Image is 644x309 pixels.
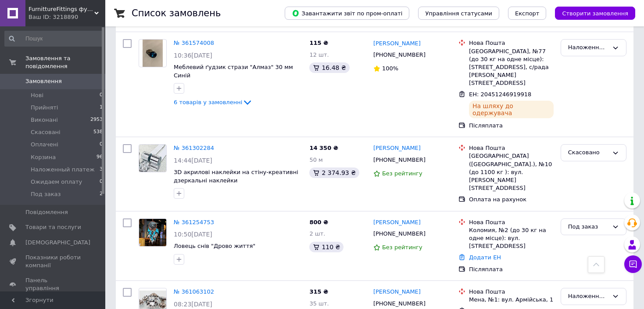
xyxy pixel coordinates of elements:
a: [PERSON_NAME] [373,144,421,153]
div: Ваш ID: 3218890 [29,13,105,21]
div: Скасовано [568,148,608,157]
a: № 361254753 [174,219,214,225]
span: 800 ₴ [309,219,328,225]
a: Створити замовлення [546,10,635,16]
span: Товари та послуги [25,223,81,231]
span: Виконані [31,116,58,124]
span: Експорт [515,10,540,17]
div: Нова Пошта [469,144,554,152]
div: [GEOGRAPHIC_DATA] ([GEOGRAPHIC_DATA].), №10 (до 1100 кг ): вул. [PERSON_NAME][STREET_ADDRESS] [469,152,554,192]
span: Створити замовлення [562,10,628,17]
span: ЕН: 20451246919918 [469,91,531,98]
span: 10:36[DATE] [174,52,212,59]
span: 0 [100,141,103,149]
a: Фото товару [139,218,167,247]
a: № 361574008 [174,40,214,46]
button: Завантажити звіт по пром-оплаті [285,7,409,20]
input: Пошук [4,31,104,47]
div: Мена, №1: вул. Армійська, 1 [469,296,554,304]
span: 0 [100,178,103,186]
div: Наложенный платеж [568,292,608,301]
span: 2 [100,190,103,198]
button: Створити замовлення [555,7,635,20]
div: Нова Пошта [469,288,554,296]
span: Без рейтингу [382,170,422,177]
span: FurnittureFittings фурнітура для меблів. Шкіряні ремінці для годинника. [29,5,94,13]
div: На шляху до одержувача [469,101,554,118]
div: Нова Пошта [469,39,554,47]
span: 35 шт. [309,300,329,307]
span: 315 ₴ [309,288,328,295]
div: 110 ₴ [309,242,343,252]
span: Без рейтингу [382,244,422,251]
button: Експорт [508,7,547,20]
span: 100% [382,65,398,72]
span: Панель управління [25,276,81,292]
span: 2 шт. [309,230,325,237]
a: № 361302284 [174,145,214,151]
span: Замовлення та повідомлення [25,55,105,70]
div: Нова Пошта [469,218,554,226]
span: 115 ₴ [309,40,328,46]
span: Прийняті [31,104,58,112]
button: Управління статусами [418,7,499,20]
a: № 361063102 [174,288,214,295]
div: Оплата на рахунок [469,196,554,204]
a: [PERSON_NAME] [373,40,421,48]
span: 08:23[DATE] [174,301,212,308]
span: Корзина [31,153,56,161]
span: Ожидаем оплату [31,178,82,186]
div: [GEOGRAPHIC_DATA], №77 (до 30 кг на одне місце): [STREET_ADDRESS], с/рада [PERSON_NAME][STREET_AD... [469,47,554,87]
span: 6 товарів у замовленні [174,99,242,105]
span: 14 350 ₴ [309,145,338,151]
div: Под заказ [568,222,608,232]
span: 3 [100,166,103,174]
img: Фото товару [139,145,166,172]
a: Фото товару [139,39,167,67]
a: 6 товарів у замовленні [174,99,253,105]
button: Чат з покупцем [624,255,642,273]
span: [PHONE_NUMBER] [373,230,426,237]
a: [PERSON_NAME] [373,288,421,296]
span: 2953 [90,116,103,124]
span: Под заказ [31,190,61,198]
span: Скасовані [31,128,61,136]
span: Оплачені [31,141,58,149]
img: Фото товару [143,40,163,67]
h1: Список замовлень [132,8,221,18]
span: 10:50[DATE] [174,231,212,238]
span: Управління статусами [425,10,492,17]
div: Коломия, №2 (до 30 кг на одне місце): вул. [STREET_ADDRESS] [469,226,554,251]
span: 14:44[DATE] [174,157,212,164]
div: 2 374.93 ₴ [309,167,359,178]
a: Меблевий ґудзик стрази "Алмаз" 30 мм Синій [174,64,293,79]
span: [PHONE_NUMBER] [373,300,426,307]
span: 538 [93,128,103,136]
span: [DEMOGRAPHIC_DATA] [25,239,90,247]
span: 96 [97,153,103,161]
span: Нові [31,91,43,99]
img: Фото товару [139,219,166,246]
a: Додати ЕН [469,254,501,261]
span: Завантажити звіт по пром-оплаті [292,9,402,17]
div: Наложенный платеж [568,43,608,52]
span: [PHONE_NUMBER] [373,156,426,163]
span: 50 м [309,156,322,163]
span: [PHONE_NUMBER] [373,51,426,58]
span: Замовлення [25,77,62,85]
div: 16.48 ₴ [309,62,349,73]
span: 0 [100,91,103,99]
span: Повідомлення [25,208,68,216]
div: Післяплата [469,265,554,273]
a: Фото товару [139,144,167,172]
a: Ловець снів "Дрово життя" [174,243,255,249]
span: 12 шт. [309,51,329,58]
div: Післяплата [469,122,554,130]
span: Показники роботи компанії [25,254,81,269]
a: [PERSON_NAME] [373,218,421,227]
a: 3D акрилові наклейки на стіну-креативні дзеркальні наклейки [174,169,298,184]
span: Наложенный платеж [31,166,95,174]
